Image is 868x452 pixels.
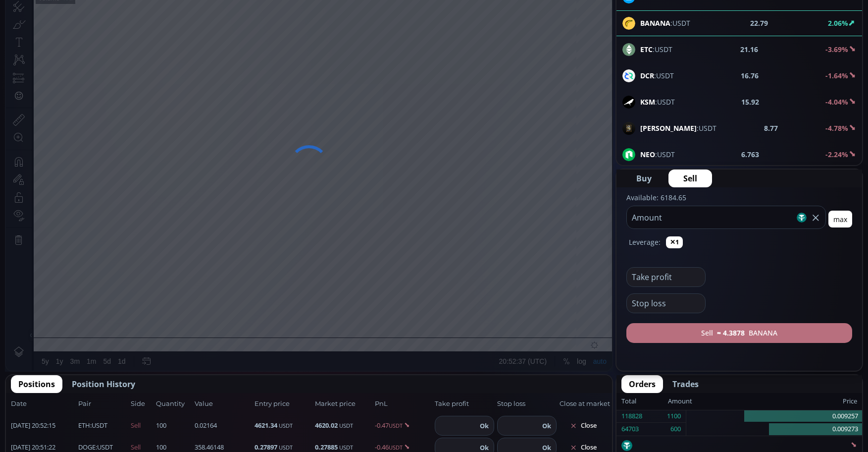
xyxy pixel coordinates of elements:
div: auto [587,398,601,406]
span: Buy [636,172,652,184]
span: Sell [683,172,697,184]
div: Compare [133,5,162,13]
div: Toggle Auto Scale [584,393,604,412]
div: Amount [668,395,692,408]
div: 1100 [667,410,681,423]
small: USDT [279,444,293,451]
span: Position History [72,378,135,390]
div: 5d [98,398,105,406]
span: -0.47 [375,421,432,431]
span: :USDT [640,44,672,55]
div: log [571,398,580,406]
button: Sell [668,169,712,187]
span: Positions [18,378,55,390]
b: 4620.02 [315,421,338,430]
div: D [84,5,89,13]
span: Market price [315,399,372,409]
div: 0.009257 [686,410,862,423]
div: 1d [112,398,120,406]
div: 0.000000 [242,24,268,32]
small: USDT [389,422,403,429]
div: Hide Drawings Toolbar [23,370,27,383]
div: Toggle Percentage [554,393,567,412]
small: USDT [389,444,403,451]
button: Trades [665,375,706,393]
span: 20:52:37 (UTC) [493,398,541,406]
div: 1m [81,398,90,406]
b: [PERSON_NAME] [640,123,697,133]
button: Positions [11,375,62,393]
div: 3m [64,398,74,406]
button: Position History [64,375,143,393]
b: 4621.34 [255,421,277,430]
div: L [203,24,206,32]
div: 0.000000 [206,24,233,32]
button: Sell≈ 4.3878BANANA [626,323,852,343]
b: NEO [640,150,655,159]
span: [DATE] 20:52:15 [11,421,75,431]
div: 118828 [621,410,642,423]
div: Market open [115,23,124,32]
div: H [167,24,172,32]
div: Price [692,395,857,408]
b: 15.92 [741,97,759,107]
div: O [132,24,138,32]
button: Ok [477,420,492,431]
button: Buy [621,169,666,187]
span: Date [11,399,75,409]
span: :USDT [640,70,674,81]
span: :USDT [640,149,675,160]
span: Sell [131,421,153,431]
span: Stop loss [497,399,557,409]
span: Take profit [435,399,494,409]
div: 0.000000 [173,24,200,32]
div: 1y [50,398,57,406]
div: −0.009260 (−100.00%) [271,24,337,32]
label: Available: 6184.65 [626,193,686,202]
span: Trades [672,378,699,390]
div: FUN [32,23,49,32]
span: :USDT [78,421,107,431]
b: -4.04% [825,97,848,107]
b: DCR [640,71,654,80]
b: ETC [640,45,653,54]
b: 8.77 [764,123,778,133]
div: Go to [133,393,149,412]
button: Ok [539,420,554,431]
span: :USDT [640,97,675,107]
b: -2.24% [825,150,848,159]
small: USDT [279,422,293,429]
b: ≈ 4.3878 [717,328,745,338]
div: Toggle Log Scale [567,393,584,412]
button: max [828,211,852,227]
span: PnL [375,399,432,409]
button: Orders [621,375,663,393]
b: KSM [640,97,655,107]
div: 1D [49,23,64,32]
span: Side [131,399,153,409]
b: ETH [78,421,90,430]
b: -4.78% [825,123,848,133]
div: 0.000000 [138,24,164,32]
div: C [236,24,241,32]
b: -3.69% [825,45,848,54]
span: Entry price [255,399,311,409]
div: Indicators [185,5,215,13]
div: FUNToken [64,23,108,32]
span: Orders [629,378,656,390]
div: 600 [670,423,681,436]
button: Close [560,418,607,434]
span: Close at market [560,399,607,409]
small: USDT [339,444,353,451]
b: 21.16 [740,44,758,55]
small: USDT [339,422,353,429]
span: 100 [156,421,192,431]
b: DOGE [78,443,96,452]
span: :USDT [640,123,716,133]
span: Quantity [156,399,192,409]
div: n/a [57,36,66,43]
b: 16.76 [741,70,759,81]
b: 0.27897 [255,443,277,452]
div: Total [621,395,668,408]
b: 6.763 [741,149,759,160]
